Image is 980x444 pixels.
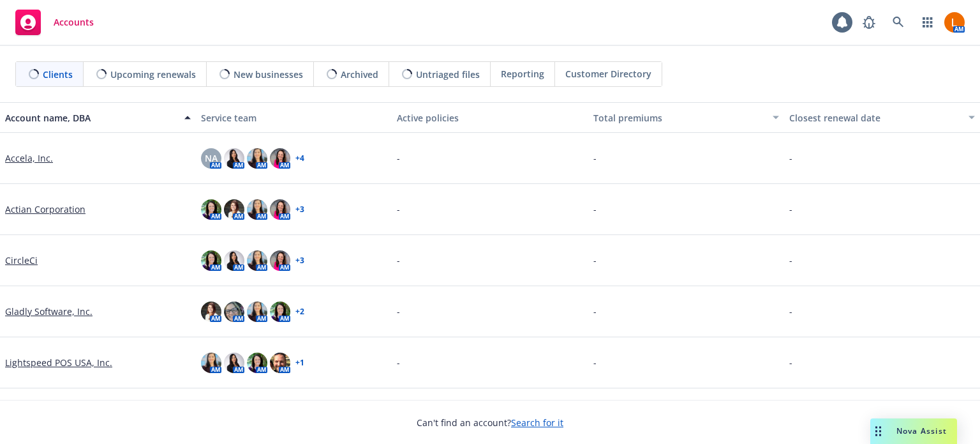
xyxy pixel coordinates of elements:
span: - [789,203,792,216]
img: photo [224,199,244,220]
a: + 2 [295,308,304,316]
div: Service team [201,111,387,125]
span: - [593,254,597,267]
span: - [397,356,400,369]
img: photo [270,353,290,373]
span: - [789,356,792,369]
span: New businesses [234,68,303,81]
span: NA [205,151,218,165]
img: photo [224,353,244,373]
img: photo [270,148,290,169]
img: photo [944,12,965,33]
span: - [397,254,400,267]
a: Accounts [10,4,99,40]
div: Closest renewal date [789,111,961,125]
button: Total premiums [588,102,784,133]
img: photo [247,199,267,220]
span: Customer Directory [565,67,651,80]
span: Archived [341,68,378,81]
a: + 1 [295,359,304,367]
span: Reporting [501,67,544,80]
img: photo [201,353,221,373]
a: Lightspeed POS USA, Inc. [5,356,112,369]
a: Search for it [511,417,563,429]
span: - [397,151,400,165]
img: photo [247,148,267,169]
span: - [593,151,597,165]
img: photo [224,148,244,169]
span: Can't find an account? [417,416,563,429]
img: photo [247,353,267,373]
img: photo [201,250,221,271]
a: Switch app [915,10,940,35]
a: Gladly Software, Inc. [5,305,93,318]
button: Closest renewal date [784,102,980,133]
a: + 3 [295,206,304,213]
span: - [593,356,597,369]
span: - [789,254,792,267]
div: Total premiums [593,111,765,125]
img: photo [224,250,244,271]
a: Report a Bug [856,10,882,35]
img: photo [201,199,221,220]
span: Accounts [54,17,94,27]
span: - [593,305,597,318]
img: photo [224,302,244,322]
img: photo [247,250,267,271]
div: Drag to move [870,418,886,444]
span: Upcoming renewals [110,68,196,81]
img: photo [201,302,221,322]
img: photo [270,250,290,271]
img: photo [247,302,267,322]
div: Account name, DBA [5,111,177,125]
button: Active policies [392,102,588,133]
a: + 3 [295,257,304,264]
span: Clients [43,68,73,81]
span: - [789,151,792,165]
span: Nova Assist [896,425,947,436]
a: Accela, Inc. [5,151,53,165]
a: Search [886,10,911,35]
img: photo [270,302,290,322]
button: Nova Assist [870,418,957,444]
a: CircleCi [5,254,38,267]
span: - [397,203,400,216]
span: - [397,305,400,318]
a: + 4 [295,155,304,162]
span: - [789,305,792,318]
a: Actian Corporation [5,203,85,216]
span: - [593,203,597,216]
button: Service team [196,102,392,133]
img: photo [270,199,290,220]
span: Untriaged files [416,68,480,81]
div: Active policies [397,111,583,125]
